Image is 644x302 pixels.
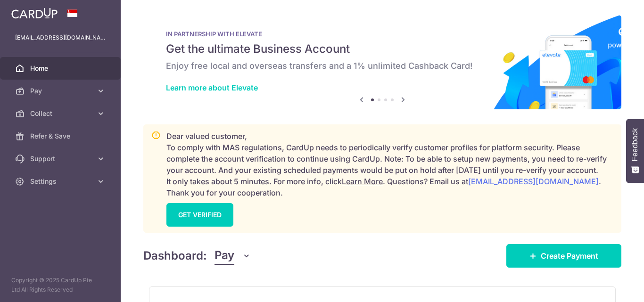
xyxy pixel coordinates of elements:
h6: Enjoy free local and overseas transfers and a 1% unlimited Cashback Card! [166,60,599,72]
h4: Dashboard: [143,247,207,264]
a: [EMAIL_ADDRESS][DOMAIN_NAME] [468,177,599,186]
span: Pay [215,247,234,265]
span: Support [30,154,92,163]
p: Dear valued customer, To comply with MAS regulations, CardUp needs to periodically verify custome... [166,131,613,198]
a: Learn more about Elevate [166,83,258,92]
span: Collect [30,109,92,118]
a: Create Payment [506,244,621,268]
a: GET VERIFIED [166,203,233,227]
a: Learn More [342,177,383,186]
span: Create Payment [541,250,598,261]
button: Pay [215,247,251,265]
img: Renovation banner [143,15,621,109]
span: Settings [30,177,92,186]
span: Refer & Save [30,131,92,141]
p: [EMAIL_ADDRESS][DOMAIN_NAME] [15,33,106,42]
button: Feedback - Show survey [626,119,644,183]
img: CardUp [11,8,58,19]
span: Home [30,64,92,73]
h5: Get the ultimate Business Account [166,41,599,57]
span: Pay [30,86,92,96]
span: Feedback [631,128,639,161]
p: IN PARTNERSHIP WITH ELEVATE [166,30,599,38]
